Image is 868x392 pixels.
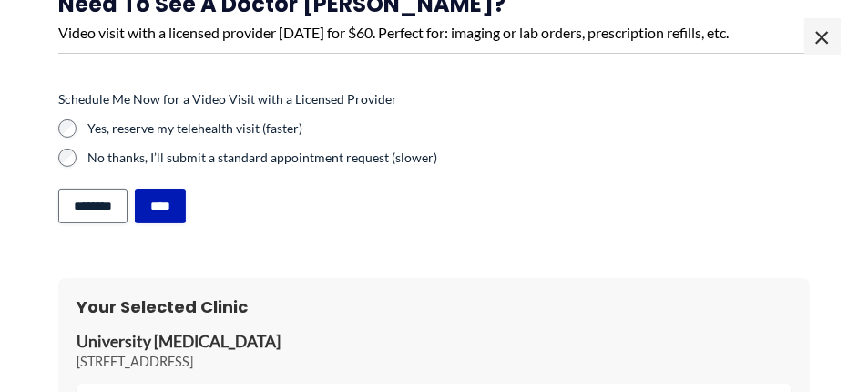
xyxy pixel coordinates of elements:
[87,119,810,138] label: Yes, reserve my telehealth visit (faster)
[58,19,810,46] div: Video visit with a licensed provider [DATE] for $60. Perfect for: imaging or lab orders, prescrip...
[77,353,791,371] p: [STREET_ADDRESS]
[58,90,397,108] legend: Schedule Me Now for a Video Visit with a Licensed Provider
[77,296,791,317] h3: Your Selected Clinic
[87,149,810,167] label: No thanks, I’ll submit a standard appointment request (slower)
[77,332,791,353] p: University [MEDICAL_DATA]
[804,18,841,55] span: ×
